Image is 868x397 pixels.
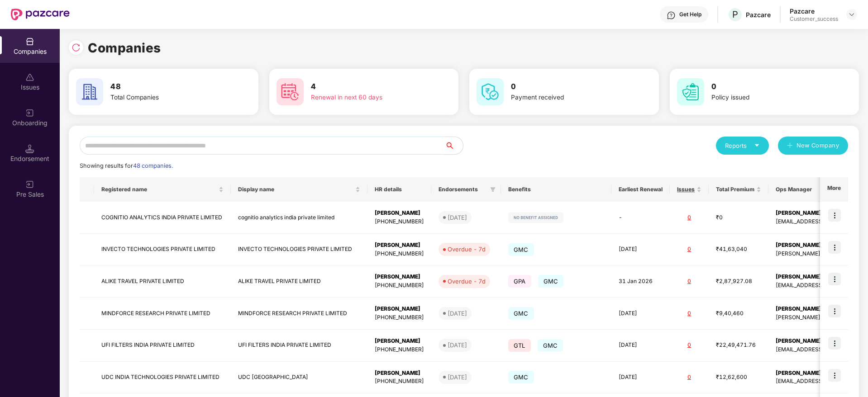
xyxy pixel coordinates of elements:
td: COGNITIO ANALYTICS INDIA PRIVATE LIMITED [94,202,231,234]
img: svg+xml;base64,PHN2ZyB3aWR0aD0iMTQuNSIgaGVpZ2h0PSIxNC41IiB2aWV3Qm94PSIwIDAgMTYgMTYiIGZpbGw9Im5vbm... [25,144,34,153]
span: New Company [796,141,839,150]
div: [PHONE_NUMBER] [375,281,424,290]
td: UFI FILTERS INDIA PRIVATE LIMITED [231,330,367,362]
td: cognitio analytics india private limited [231,202,367,234]
span: filter [490,187,496,192]
img: svg+xml;base64,PHN2ZyB4bWxucz0iaHR0cDovL3d3dy53My5vcmcvMjAwMC9zdmciIHdpZHRoPSI2MCIgaGVpZ2h0PSI2MC... [76,78,103,105]
h3: 0 [511,81,625,93]
div: 0 [677,341,701,350]
div: Get Help [679,11,701,18]
div: [PERSON_NAME] [375,241,424,250]
th: Registered name [94,177,231,202]
span: GTL [508,339,531,352]
div: 0 [677,277,701,286]
div: [DATE] [448,309,467,318]
span: GMC [538,275,564,288]
span: P [732,9,738,20]
img: svg+xml;base64,PHN2ZyBpZD0iRHJvcGRvd24tMzJ4MzIiIHhtbG5zPSJodHRwOi8vd3d3LnczLm9yZy8yMDAwL3N2ZyIgd2... [848,11,855,18]
td: 31 Jan 2026 [611,265,670,298]
div: ₹12,62,600 [716,373,761,382]
div: Policy issued [711,93,825,103]
div: ₹0 [716,213,761,222]
div: ₹9,40,460 [716,309,761,318]
h3: 48 [110,81,224,93]
img: svg+xml;base64,PHN2ZyB3aWR0aD0iMjAiIGhlaWdodD0iMjAiIHZpZXdCb3g9IjAgMCAyMCAyMCIgZmlsbD0ibm9uZSIgeG... [25,109,34,118]
img: svg+xml;base64,PHN2ZyBpZD0iQ29tcGFuaWVzIiB4bWxucz0iaHR0cDovL3d3dy53My5vcmcvMjAwMC9zdmciIHdpZHRoPS... [25,37,34,46]
img: icon [828,337,841,350]
div: Pazcare [746,10,771,19]
div: [PERSON_NAME] [375,273,424,281]
div: [PERSON_NAME] [375,209,424,217]
img: icon [828,241,841,254]
td: INVECTO TECHNOLOGIES PRIVATE LIMITED [231,234,367,266]
div: [PHONE_NUMBER] [375,313,424,322]
div: Reports [725,141,760,150]
div: [DATE] [448,340,467,350]
span: GMC [508,307,534,320]
td: [DATE] [611,362,670,394]
span: 48 companies. [133,162,173,169]
th: Issues [670,177,709,202]
span: Total Premium [716,186,754,193]
img: svg+xml;base64,PHN2ZyB4bWxucz0iaHR0cDovL3d3dy53My5vcmcvMjAwMC9zdmciIHdpZHRoPSI2MCIgaGVpZ2h0PSI2MC... [677,78,704,105]
h1: Companies [88,38,161,58]
div: [PHONE_NUMBER] [375,377,424,386]
img: svg+xml;base64,PHN2ZyBpZD0iSGVscC0zMngzMiIgeG1sbnM9Imh0dHA6Ly93d3cudzMub3JnLzIwMDAvc3ZnIiB3aWR0aD... [667,11,676,20]
span: GMC [508,371,534,383]
div: Overdue - 7d [448,245,486,254]
div: 0 [677,373,701,382]
td: [DATE] [611,298,670,330]
div: [PERSON_NAME] [375,305,424,313]
div: [PHONE_NUMBER] [375,345,424,354]
span: filter [488,184,497,195]
td: MINDFORCE RESEARCH PRIVATE LIMITED [94,298,231,330]
img: svg+xml;base64,PHN2ZyBpZD0iUmVsb2FkLTMyeDMyIiB4bWxucz0iaHR0cDovL3d3dy53My5vcmcvMjAwMC9zdmciIHdpZH... [72,43,81,52]
div: [PERSON_NAME] [375,337,424,345]
div: Payment received [511,93,625,103]
td: INVECTO TECHNOLOGIES PRIVATE LIMITED [94,234,231,266]
img: svg+xml;base64,PHN2ZyBpZD0iSXNzdWVzX2Rpc2FibGVkIiB4bWxucz0iaHR0cDovL3d3dy53My5vcmcvMjAwMC9zdmciIH... [25,73,34,82]
img: svg+xml;base64,PHN2ZyB4bWxucz0iaHR0cDovL3d3dy53My5vcmcvMjAwMC9zdmciIHdpZHRoPSI2MCIgaGVpZ2h0PSI2MC... [277,78,304,105]
img: New Pazcare Logo [11,9,70,20]
div: Overdue - 7d [448,277,486,286]
div: ₹41,63,040 [716,245,761,254]
td: - [611,202,670,234]
img: svg+xml;base64,PHN2ZyB4bWxucz0iaHR0cDovL3d3dy53My5vcmcvMjAwMC9zdmciIHdpZHRoPSIxMjIiIGhlaWdodD0iMj... [508,212,563,223]
div: Pazcare [790,7,838,15]
span: GPA [508,275,531,288]
th: HR details [367,177,431,202]
div: [DATE] [448,213,467,222]
span: GMC [538,339,563,352]
img: icon [828,273,841,285]
th: Benefits [501,177,611,202]
span: search [444,142,463,149]
td: [DATE] [611,234,670,266]
img: svg+xml;base64,PHN2ZyB4bWxucz0iaHR0cDovL3d3dy53My5vcmcvMjAwMC9zdmciIHdpZHRoPSI2MCIgaGVpZ2h0PSI2MC... [477,78,504,105]
div: [PERSON_NAME] [375,369,424,378]
span: Registered name [101,186,217,193]
div: Renewal in next 60 days [311,93,425,103]
td: ALIKE TRAVEL PRIVATE LIMITED [94,265,231,298]
td: [DATE] [611,330,670,362]
td: UDC [GEOGRAPHIC_DATA] [231,362,367,394]
button: search [444,137,463,155]
div: Total Companies [110,93,224,103]
div: [DATE] [448,373,467,382]
span: caret-down [754,142,760,148]
div: Customer_success [790,15,838,23]
button: plusNew Company [778,137,848,155]
img: icon [828,209,841,222]
div: [PHONE_NUMBER] [375,217,424,226]
img: svg+xml;base64,PHN2ZyB3aWR0aD0iMjAiIGhlaWdodD0iMjAiIHZpZXdCb3g9IjAgMCAyMCAyMCIgZmlsbD0ibm9uZSIgeG... [25,180,34,189]
span: plus [787,142,793,150]
div: [PHONE_NUMBER] [375,250,424,258]
td: UDC INDIA TECHNOLOGIES PRIVATE LIMITED [94,362,231,394]
td: MINDFORCE RESEARCH PRIVATE LIMITED [231,298,367,330]
th: Total Premium [709,177,768,202]
span: Issues [677,186,695,193]
div: 0 [677,245,701,254]
span: Display name [238,186,353,193]
th: Earliest Renewal [611,177,670,202]
img: icon [828,305,841,317]
th: Display name [231,177,367,202]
